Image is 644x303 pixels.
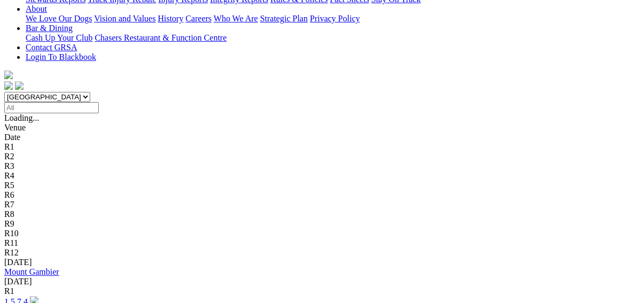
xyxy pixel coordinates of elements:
a: Contact GRSA [26,43,77,52]
div: Date [4,133,640,142]
div: R2 [4,152,640,161]
img: facebook.svg [4,81,13,90]
a: Chasers Restaurant & Function Centre [95,33,226,42]
div: [DATE] [4,258,640,267]
a: Bar & Dining [26,24,73,33]
input: Select date [4,102,99,113]
div: [DATE] [4,277,640,286]
div: Bar & Dining [26,33,640,43]
div: R8 [4,209,640,219]
a: Strategic Plan [260,14,308,23]
img: logo-grsa-white.png [4,71,13,79]
a: Who We Are [214,14,258,23]
div: R1 [4,142,640,152]
a: Cash Up Your Club [26,33,92,42]
a: Careers [185,14,211,23]
div: R7 [4,200,640,209]
a: About [26,4,47,13]
div: Venue [4,123,640,133]
img: twitter.svg [15,81,23,90]
span: Loading... [4,113,39,122]
div: R4 [4,171,640,181]
a: Vision and Values [94,14,155,23]
div: R5 [4,181,640,190]
a: We Love Our Dogs [26,14,92,23]
div: R1 [4,286,640,296]
div: R9 [4,219,640,229]
div: R11 [4,238,640,248]
div: R3 [4,161,640,171]
a: History [158,14,183,23]
div: R10 [4,229,640,238]
a: Privacy Policy [310,14,360,23]
a: Login To Blackbook [26,52,96,61]
a: Mount Gambier [4,267,59,276]
div: About [26,14,640,24]
div: R12 [4,248,640,258]
div: R6 [4,190,640,200]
